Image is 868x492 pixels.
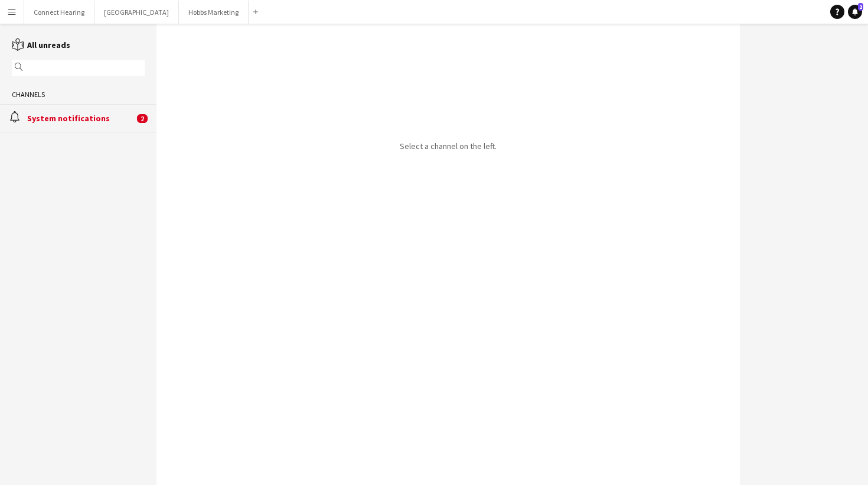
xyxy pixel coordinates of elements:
[858,3,863,11] span: 2
[848,5,862,19] a: 2
[12,40,70,50] a: All unreads
[400,141,497,151] p: Select a channel on the left.
[179,1,249,24] button: Hobbs Marketing
[27,113,134,124] div: System notifications
[94,1,179,24] button: [GEOGRAPHIC_DATA]
[137,114,148,123] span: 2
[24,1,94,24] button: Connect Hearing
